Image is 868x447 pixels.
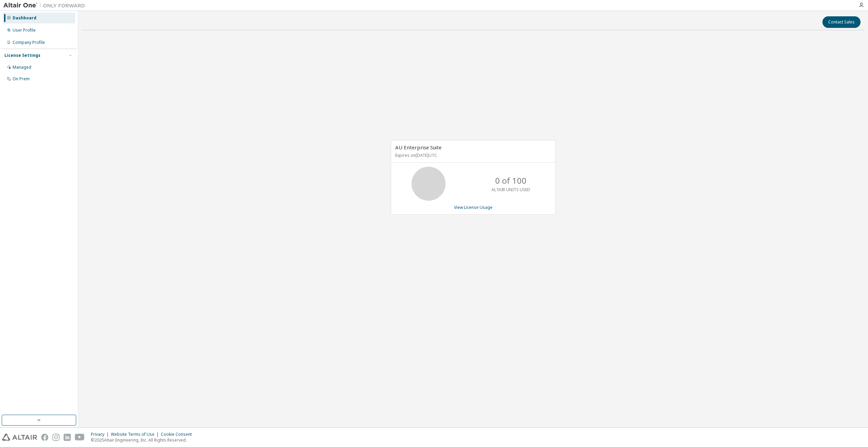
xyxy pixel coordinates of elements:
[64,434,71,441] img: linkedin.svg
[161,432,196,437] div: Cookie Consent
[13,15,36,21] div: Dashboard
[454,204,493,210] a: View License Usage
[491,187,530,193] p: ALTAIR UNITS USED
[13,76,30,82] div: On Prem
[13,65,31,70] div: Managed
[41,434,48,441] img: facebook.svg
[395,144,441,151] span: AU Enterprise Suite
[13,28,36,33] div: User Profile
[822,16,861,28] button: Contact Sales
[75,434,85,441] img: youtube.svg
[495,175,527,186] p: 0 of 100
[91,437,196,443] p: © 2025 Altair Engineering, Inc. All Rights Reserved.
[52,434,60,441] img: instagram.svg
[13,40,45,45] div: Company Profile
[111,432,161,437] div: Website Terms of Use
[91,432,111,437] div: Privacy
[2,434,37,441] img: altair_logo.svg
[3,2,88,9] img: Altair One
[395,152,550,158] p: Expires on [DATE] UTC
[4,53,40,58] div: License Settings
